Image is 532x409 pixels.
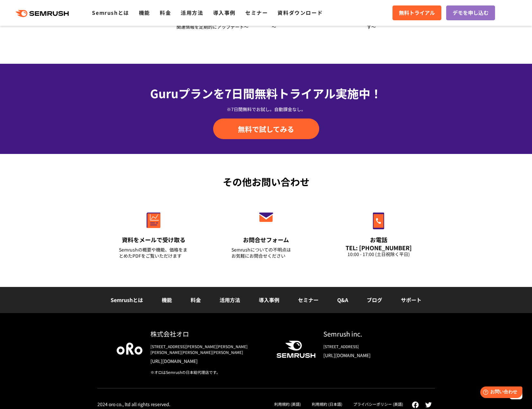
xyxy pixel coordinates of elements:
[150,369,266,375] div: ※オロはSemrushの日本総代理店です。
[323,352,416,358] a: [URL][DOMAIN_NAME]
[453,9,489,17] span: デモを申し込む
[255,85,382,101] span: 無料トライアル実施中！
[162,296,172,304] a: 機能
[218,199,314,267] a: お問合せフォーム Semrushについての不明点はお気軽にお問合せください
[344,236,413,244] div: お電話
[139,9,150,16] a: 機能
[399,9,435,17] span: 無料トライアル
[97,84,435,102] div: Guruプランを7日間
[111,296,143,304] a: Semrushとは
[312,401,342,407] a: 利用規約 (日本語)
[277,9,323,16] a: 資料ダウンロード
[105,199,202,267] a: 資料をメールで受け取る Semrushの概要や機能、価格をまとめたPDFをご覧いただけます
[323,329,416,338] div: Semrush inc.
[150,344,266,355] div: [STREET_ADDRESS][PERSON_NAME][PERSON_NAME][PERSON_NAME][PERSON_NAME][PERSON_NAME]
[220,296,240,304] a: 活用方法
[181,9,203,16] a: 活用方法
[344,244,413,251] div: TEL: [PHONE_NUMBER]
[150,358,266,364] a: [URL][DOMAIN_NAME]
[392,5,441,20] a: 無料トライアル
[238,124,294,134] span: 無料で試してみる
[245,9,268,16] a: セミナー
[97,175,435,189] div: その他お問い合わせ
[298,296,319,304] a: セミナー
[323,344,416,349] div: [STREET_ADDRESS]
[274,401,301,407] a: 利用規約 (英語)
[213,9,236,16] a: 導入事例
[475,384,525,402] iframe: Help widget launcher
[412,401,419,408] img: facebook
[150,329,266,338] div: 株式会社オロ
[191,296,201,304] a: 料金
[401,296,421,304] a: サポート
[231,236,301,244] div: お問合せフォーム
[353,401,403,407] a: プライバシーポリシー (英語)
[344,251,413,257] div: 10:00 - 17:00 (土日祝除く平日)
[119,247,188,259] div: Semrushの概要や機能、価格をまとめたPDFをご覧いただけます
[231,247,301,259] div: Semrushについての不明点は お気軽にお問合せください
[97,401,170,407] div: 2024 oro co., ltd all rights reserved.
[97,106,435,112] div: ※7日間無料でお試し。自動課金なし。
[367,296,382,304] a: ブログ
[213,119,319,139] a: 無料で試してみる
[337,296,348,304] a: Q&A
[425,402,432,407] img: twitter
[119,236,188,244] div: 資料をメールで受け取る
[160,9,171,16] a: 料金
[446,5,495,20] a: デモを申し込む
[259,296,279,304] a: 導入事例
[117,343,142,354] img: oro company
[92,9,129,16] a: Semrushとは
